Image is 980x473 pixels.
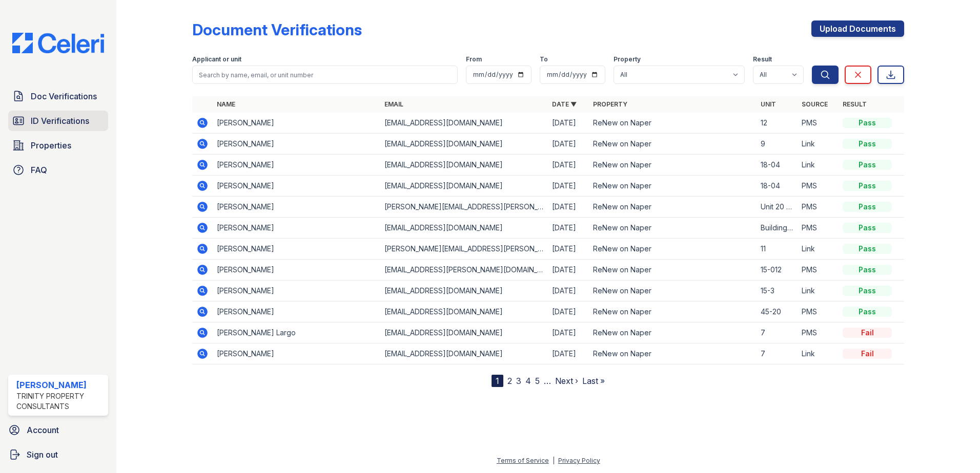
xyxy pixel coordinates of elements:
[466,55,482,63] label: From
[798,218,839,239] td: PMS
[589,343,757,364] td: ReNew on Naper
[213,113,380,134] td: [PERSON_NAME]
[589,134,757,155] td: ReNew on Naper
[548,322,589,343] td: [DATE]
[757,281,798,302] td: 15-3
[192,66,458,84] input: Search by name, email, or unit number
[843,244,892,254] div: Pass
[213,281,380,302] td: [PERSON_NAME]
[8,160,108,180] a: FAQ
[213,343,380,364] td: [PERSON_NAME]
[380,239,548,260] td: [PERSON_NAME][EMAIL_ADDRESS][PERSON_NAME][DOMAIN_NAME]
[213,239,380,260] td: [PERSON_NAME]
[614,55,641,63] label: Property
[213,302,380,322] td: [PERSON_NAME]
[558,457,600,464] a: Privacy Policy
[380,176,548,197] td: [EMAIL_ADDRESS][DOMAIN_NAME]
[192,55,241,63] label: Applicant or unit
[380,155,548,176] td: [EMAIL_ADDRESS][DOMAIN_NAME]
[548,239,589,260] td: [DATE]
[217,100,235,108] a: Name
[540,55,548,63] label: To
[380,260,548,281] td: [EMAIL_ADDRESS][PERSON_NAME][DOMAIN_NAME]
[757,113,798,134] td: 12
[31,164,47,176] span: FAQ
[589,197,757,218] td: ReNew on Naper
[555,376,578,386] a: Next ›
[31,139,71,152] span: Properties
[843,223,892,233] div: Pass
[548,281,589,302] td: [DATE]
[798,113,839,134] td: PMS
[492,375,503,387] div: 1
[757,155,798,176] td: 18-04
[16,379,104,391] div: [PERSON_NAME]
[757,343,798,364] td: 7
[798,322,839,343] td: PMS
[552,100,577,108] a: Date ▼
[380,343,548,364] td: [EMAIL_ADDRESS][DOMAIN_NAME]
[213,176,380,197] td: [PERSON_NAME]
[213,134,380,155] td: [PERSON_NAME]
[843,118,892,128] div: Pass
[589,113,757,134] td: ReNew on Naper
[843,100,867,108] a: Result
[544,375,551,387] span: …
[535,376,540,386] a: 5
[843,265,892,275] div: Pass
[380,197,548,218] td: [PERSON_NAME][EMAIL_ADDRESS][PERSON_NAME][DOMAIN_NAME]
[753,55,772,63] label: Result
[548,260,589,281] td: [DATE]
[757,218,798,239] td: Building 18 unit 7
[548,302,589,322] td: [DATE]
[798,134,839,155] td: Link
[16,391,104,412] div: Trinity Property Consultants
[757,302,798,322] td: 45-20
[213,155,380,176] td: [PERSON_NAME]
[589,176,757,197] td: ReNew on Naper
[589,218,757,239] td: ReNew on Naper
[31,90,97,102] span: Doc Verifications
[798,197,839,218] td: PMS
[582,376,605,386] a: Last »
[27,424,59,436] span: Account
[843,286,892,296] div: Pass
[380,134,548,155] td: [EMAIL_ADDRESS][DOMAIN_NAME]
[843,160,892,170] div: Pass
[507,376,512,386] a: 2
[548,343,589,364] td: [DATE]
[8,86,108,106] a: Doc Verifications
[843,307,892,317] div: Pass
[213,322,380,343] td: [PERSON_NAME] Largo
[843,181,892,191] div: Pass
[843,139,892,149] div: Pass
[525,376,531,386] a: 4
[213,197,380,218] td: [PERSON_NAME]
[380,113,548,134] td: [EMAIL_ADDRESS][DOMAIN_NAME]
[548,113,589,134] td: [DATE]
[811,20,904,37] a: Upload Documents
[380,302,548,322] td: [EMAIL_ADDRESS][DOMAIN_NAME]
[8,135,108,156] a: Properties
[4,444,112,465] a: Sign out
[761,100,776,108] a: Unit
[757,134,798,155] td: 9
[589,322,757,343] td: ReNew on Naper
[4,33,112,53] img: CE_Logo_Blue-a8612792a0a2168367f1c8372b55b34899dd931a85d93a1a3d3e32e68fde9ad4.png
[802,100,828,108] a: Source
[380,281,548,302] td: [EMAIL_ADDRESS][DOMAIN_NAME]
[4,420,112,440] a: Account
[516,376,521,386] a: 3
[589,302,757,322] td: ReNew on Naper
[548,218,589,239] td: [DATE]
[798,281,839,302] td: Link
[589,155,757,176] td: ReNew on Naper
[798,176,839,197] td: PMS
[798,302,839,322] td: PMS
[757,197,798,218] td: Unit 20 building 45
[548,176,589,197] td: [DATE]
[497,457,549,464] a: Terms of Service
[384,100,403,108] a: Email
[380,218,548,239] td: [EMAIL_ADDRESS][DOMAIN_NAME]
